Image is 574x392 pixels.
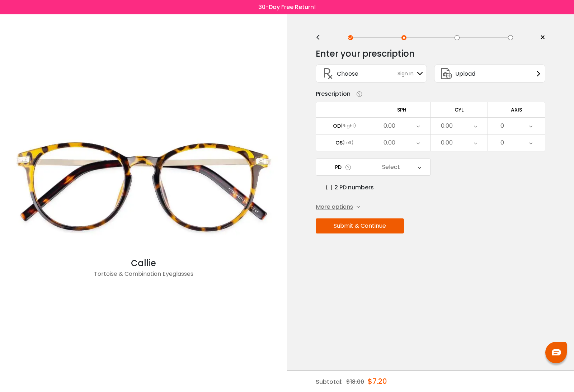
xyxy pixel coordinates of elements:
img: chat [552,349,561,355]
div: 0 [500,119,504,133]
div: Callie [4,257,283,270]
label: 2 PD numbers [326,183,374,192]
div: Prescription [316,90,350,98]
div: 0.00 [441,136,453,150]
button: Submit & Continue [316,218,404,233]
span: Upload [455,69,475,78]
td: PD [316,159,373,176]
div: 0.00 [384,119,395,133]
td: SPH [373,102,430,117]
img: Tortoise Callie - Combination Eyeglasses [4,117,283,257]
div: 0 [500,136,504,150]
div: OS [335,140,343,146]
span: Choose [337,69,358,78]
div: < [316,35,326,41]
td: AXIS [488,102,545,117]
div: 0.00 [441,119,453,133]
span: More options [316,203,353,211]
td: CYL [430,102,488,117]
span: Sign In [397,70,417,77]
a: × [535,32,545,43]
div: (Right) [341,123,356,129]
div: Tortoise & Combination Eyeglasses [4,270,283,284]
div: $7.20 [368,371,387,392]
span: × [540,32,545,43]
div: OD [333,123,341,129]
div: (Left) [343,140,353,146]
div: Enter your prescription [316,47,415,61]
div: Select [382,160,400,174]
div: 0.00 [384,136,395,150]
